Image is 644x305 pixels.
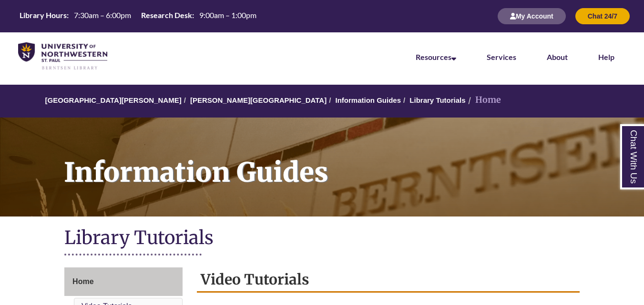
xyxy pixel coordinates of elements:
[466,93,501,107] li: Home
[137,10,195,20] th: Research Desk:
[575,8,630,24] button: Chat 24/7
[190,96,327,104] a: [PERSON_NAME][GEOGRAPHIC_DATA]
[53,118,644,204] h1: Information Guides
[64,226,580,251] h1: Library Tutorials
[575,12,630,20] a: Chat 24/7
[45,96,182,104] a: [GEOGRAPHIC_DATA][PERSON_NAME]
[598,52,614,61] a: Help
[498,12,566,20] a: My Account
[74,10,131,20] span: 7:30am – 6:00pm
[16,10,260,22] table: Hours Today
[547,52,568,61] a: About
[409,96,465,104] a: Library Tutorials
[416,52,456,61] a: Resources
[72,277,93,285] span: Home
[16,10,260,23] a: Hours Today
[498,8,566,24] button: My Account
[18,42,107,70] img: UNWSP Library Logo
[64,267,183,296] a: Home
[487,52,516,61] a: Services
[336,96,401,104] a: Information Guides
[16,10,70,20] th: Library Hours:
[199,10,256,20] span: 9:00am – 1:00pm
[197,267,580,293] h2: Video Tutorials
